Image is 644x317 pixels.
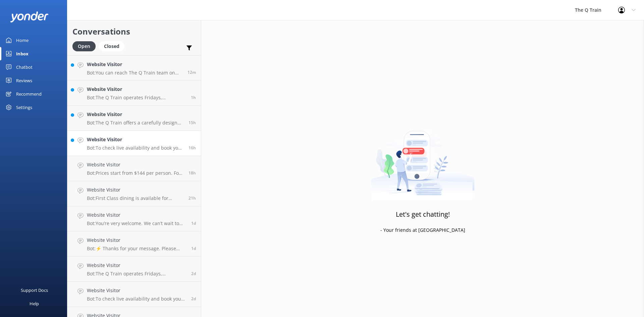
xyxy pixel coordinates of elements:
a: Website VisitorBot:You can reach The Q Train team on [PHONE_NUMBER] or email [EMAIL_ADDRESS][DOMA... [67,55,201,81]
div: Reviews [16,74,32,87]
h4: Website Visitor [87,287,186,294]
div: Closed [99,41,124,51]
h4: Website Visitor [87,186,183,194]
span: Sep 17 2025 08:19am (UTC +10:00) Australia/Sydney [191,220,196,226]
a: Closed [99,42,128,50]
h4: Website Visitor [87,211,186,219]
span: Sep 15 2025 02:03pm (UTC +10:00) Australia/Sydney [191,296,196,302]
h4: Website Visitor [87,236,186,244]
h4: Website Visitor [87,136,183,143]
p: Bot: First Class dining is available for couples in private two-person compartments, or for small... [87,195,183,201]
div: Chatbot [16,60,33,74]
div: Inbox [16,47,29,60]
span: Sep 17 2025 03:59pm (UTC +10:00) Australia/Sydney [189,170,196,176]
img: yonder-white-logo.png [10,11,49,22]
a: Website VisitorBot:To check live availability and book your experience, please visit [URL][DOMAIN... [67,131,201,156]
h4: Website Visitor [87,86,186,93]
p: Bot: The Q Train operates Fridays, Saturdays, and Sundays all year round, except on Public Holida... [87,271,186,277]
div: Recommend [16,87,42,101]
a: Website VisitorBot:⚡ Thanks for your message. Please contact us on the form below so we can answe... [67,231,201,257]
p: Bot: The Q Train operates Fridays, Saturdays, and Sundays all year round, except on Public Holida... [87,95,186,101]
h2: Conversations [72,25,196,38]
span: Sep 18 2025 09:47am (UTC +10:00) Australia/Sydney [187,69,196,75]
img: artwork of a man stealing a conversation from at giant smartphone [371,117,475,201]
a: Website VisitorBot:You’re very welcome. We can’t wait to have you onboard The Q Train.1d [67,206,201,231]
a: Website VisitorBot:Prices start from $144 per person. For more details on current pricing and inc... [67,156,201,181]
p: Bot: Prices start from $144 per person. For more details on current pricing and inclusions, visit... [87,170,183,176]
div: Open [72,41,96,51]
span: Sep 17 2025 05:41pm (UTC +10:00) Australia/Sydney [189,145,196,151]
h4: Website Visitor [87,262,186,269]
a: Website VisitorBot:The Q Train operates Fridays, Saturdays, and Sundays all year round, except on... [67,81,201,106]
p: Bot: To check live availability and book your experience, please click [URL][DOMAIN_NAME]. [87,296,186,302]
p: Bot: You’re very welcome. We can’t wait to have you onboard The Q Train. [87,220,186,226]
h4: Website Visitor [87,161,183,168]
p: Bot: You can reach The Q Train team on [PHONE_NUMBER] or email [EMAIL_ADDRESS][DOMAIN_NAME]. For ... [87,70,182,76]
span: Sep 16 2025 03:31pm (UTC +10:00) Australia/Sydney [191,246,196,251]
div: Home [16,34,29,47]
div: Help [30,297,39,310]
span: Sep 17 2025 06:52pm (UTC +10:00) Australia/Sydney [189,120,196,125]
a: Website VisitorBot:First Class dining is available for couples in private two-person compartments... [67,181,201,206]
h3: Let's get chatting! [396,209,450,220]
p: - Your friends at [GEOGRAPHIC_DATA] [380,226,465,234]
a: Open [72,42,99,50]
h4: Website Visitor [87,61,182,68]
h4: Website Visitor [87,111,183,118]
div: Support Docs [21,283,48,297]
a: Website VisitorBot:The Q Train operates Fridays, Saturdays, and Sundays all year round, except on... [67,257,201,282]
span: Sep 15 2025 04:17pm (UTC +10:00) Australia/Sydney [191,271,196,276]
div: Settings [16,101,32,114]
a: Website VisitorBot:To check live availability and book your experience, please click [URL][DOMAIN... [67,282,201,307]
span: Sep 17 2025 12:23pm (UTC +10:00) Australia/Sydney [189,195,196,201]
p: Bot: To check live availability and book your experience, please visit [URL][DOMAIN_NAME]. [87,145,183,151]
p: Bot: The Q Train offers a carefully designed degustation experience that includes vegan alteratio... [87,120,183,126]
span: Sep 18 2025 08:01am (UTC +10:00) Australia/Sydney [191,95,196,100]
a: Website VisitorBot:The Q Train offers a carefully designed degustation experience that includes v... [67,106,201,131]
p: Bot: ⚡ Thanks for your message. Please contact us on the form below so we can answer your question. [87,246,186,252]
